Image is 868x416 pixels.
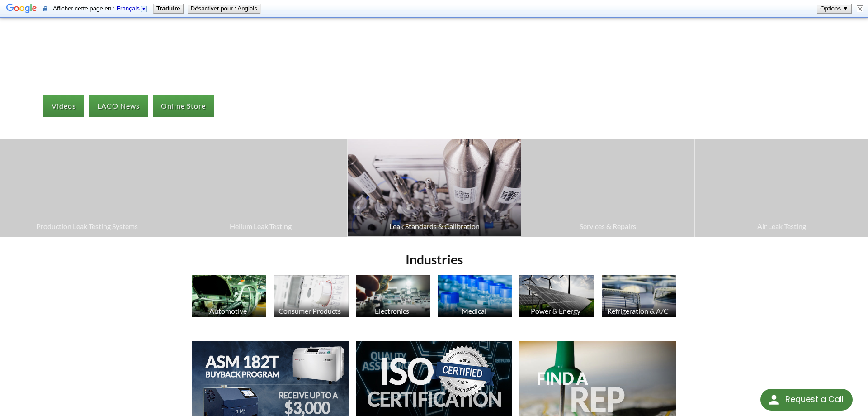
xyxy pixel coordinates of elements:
b: Traduire [156,5,180,12]
div: Electronics [354,306,429,315]
a: Helium Leak Testing [174,139,347,236]
a: LACO News [89,95,148,117]
a: Automotive Automotive Industry image [192,275,266,320]
img: Calibrated Leak Standards image [348,139,521,236]
a: Consumer Products Consumer Products image [274,275,348,320]
span: Services & Repairs [526,220,690,232]
div: Request a Call [785,389,844,410]
div: Refrigeration & A/C [600,306,675,315]
img: Le contenu de cette page sécurisée sera envoyé à Google pour traduction via une connexion sécurisée. [43,5,47,12]
span: Air Leak Testing [699,220,863,232]
div: Automotive [190,306,265,315]
img: Medicine Bottle image [438,275,512,317]
span: Leak Standards & Calibration [352,220,516,232]
a: Electronics Electronics image [356,275,430,320]
a: Videos [43,95,84,117]
a: Refrigeration & A/C HVAC Products image [602,275,676,320]
a: Power & Energy Solar Panels image [519,275,594,320]
img: Google Traduction [6,3,37,15]
a: Français [117,5,148,12]
a: Leak Standards & Calibration [348,139,521,236]
img: round button [767,392,781,407]
img: Electronics image [356,275,430,317]
button: Options ▼ [817,4,851,13]
img: Automotive Industry image [192,275,266,317]
span: Production Leak Testing Systems [5,220,169,232]
div: Power & Energy [518,306,593,315]
img: Consumer Products image [274,275,348,317]
img: HVAC Products image [602,275,676,317]
img: Fermer [857,5,863,12]
a: Services & Repairs [521,139,694,236]
span: Helium Leak Testing [179,220,343,232]
h2: Industries [188,251,680,268]
div: Request a Call [760,389,853,411]
span: Français [117,5,140,12]
a: Medical Medicine Bottle image [438,275,512,320]
a: Air Leak Testing [695,139,868,236]
button: Désactiver pour : Anglais [188,4,260,13]
a: Online Store [153,95,214,117]
div: Medical [436,306,511,315]
div: Consumer Products [272,306,347,315]
span: Afficher cette page en : [53,5,150,12]
button: Traduire [154,4,183,13]
img: Solar Panels image [519,275,594,317]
